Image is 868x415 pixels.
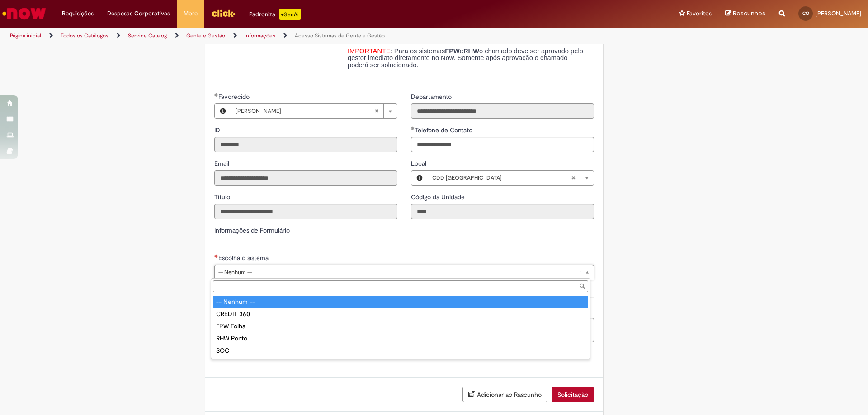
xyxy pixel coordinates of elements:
[213,345,588,357] div: SOC
[213,332,588,345] div: RHW Ponto
[211,294,590,359] ul: Escolha o sistema
[213,308,588,320] div: CREDIT 360
[213,296,588,308] div: -- Nenhum --
[213,320,588,332] div: FPW Folha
